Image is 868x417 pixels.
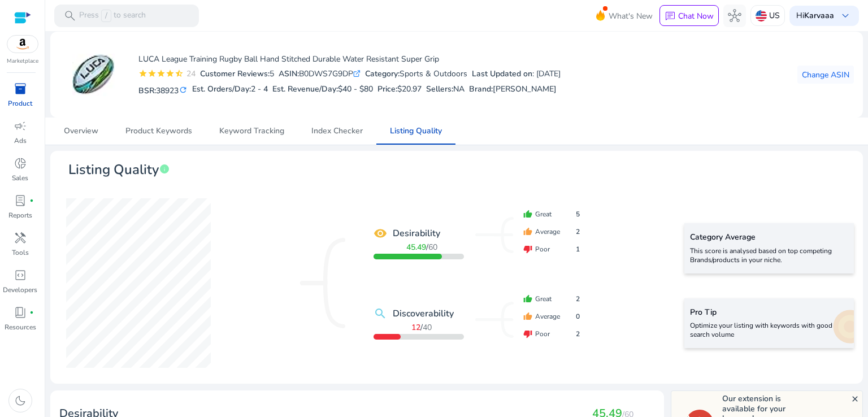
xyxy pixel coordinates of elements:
p: Press to search [79,10,146,22]
p: Hi [796,12,834,20]
span: 2 [576,329,580,339]
b: Last Updated on [472,68,532,79]
span: 2 - 4 [251,84,268,94]
button: Change ASIN [797,66,854,84]
h5: Est. Revenue/Day: [272,85,373,94]
div: Poor [523,244,580,254]
span: keyboard_arrow_down [839,9,852,23]
span: / [411,322,432,333]
mat-icon: remove_red_eye [374,227,387,240]
span: Keyword Tracking [219,127,284,135]
div: Average [523,311,580,322]
mat-icon: thumb_up [523,312,532,321]
mat-icon: star [138,69,147,78]
span: chat [665,11,676,22]
span: 38923 [156,85,179,96]
span: / [101,10,111,22]
span: Listing Quality [68,160,159,180]
span: Overview [64,127,98,135]
p: Reports [8,210,32,220]
h5: Pro Tip [690,308,848,318]
h5: BSR: [138,84,188,96]
span: code_blocks [14,268,27,282]
span: Listing Quality [390,127,442,135]
span: info [159,163,170,175]
mat-icon: star [157,69,166,78]
p: Resources [5,322,36,332]
span: campaign [14,119,27,133]
mat-icon: thumb_down [523,245,532,254]
button: hub [723,5,746,27]
span: Index Checker [311,127,363,135]
p: Marketplace [7,57,38,66]
p: Ads [14,136,27,146]
p: Chat Now [678,11,714,21]
div: Great [523,294,580,304]
mat-icon: star [166,69,175,78]
span: 5 [576,209,580,219]
span: NA [453,84,465,94]
mat-icon: thumb_up [523,210,532,219]
div: Average [523,227,580,237]
span: What's New [609,6,653,26]
span: handyman [14,231,27,245]
mat-icon: thumb_up [523,227,532,236]
img: amazon.svg [7,36,38,53]
span: 1 [576,244,580,254]
button: chatChat Now [659,5,719,27]
p: Product [8,98,32,108]
span: Product Keywords [125,127,192,135]
span: 40 [423,322,432,333]
span: donut_small [14,157,27,170]
p: US [769,6,780,25]
img: 41viakOnTuL._AC_US40_.jpg [72,54,115,96]
mat-icon: refresh [179,85,188,95]
span: Change ASIN [802,69,849,81]
span: search [63,9,77,23]
span: Brand [469,84,491,94]
p: Optimize your listing with keywords with good search volume [690,321,848,339]
div: Great [523,209,580,219]
h5: Price: [377,85,422,94]
div: : [DATE] [472,68,561,80]
div: Poor [523,329,580,339]
mat-icon: star [147,69,157,78]
p: Developers [3,285,37,295]
span: 2 [576,294,580,304]
p: Sales [12,173,28,183]
b: Desirability [393,227,440,240]
div: Sports & Outdoors [365,68,467,80]
b: Customer Reviews: [200,68,270,79]
div: B0DWS7G9DP [279,68,361,80]
span: 2 [576,227,580,237]
mat-icon: search [374,307,387,320]
h4: LUCA League Training Rugby Ball Hand Stitched Durable Water Resistant Super Grip [138,55,561,64]
span: / [406,242,437,253]
b: 45.49 [406,242,426,253]
span: 60 [428,242,437,253]
span: dark_mode [14,394,27,407]
h5: Est. Orders/Day: [192,85,268,94]
p: Tools [12,247,29,258]
div: 24 [184,68,196,80]
div: 5 [200,68,274,80]
mat-icon: thumb_down [523,329,532,338]
span: inventory_2 [14,82,27,95]
b: Discoverability [393,307,454,320]
mat-icon: thumb_up [523,294,532,303]
span: book_4 [14,306,27,319]
b: Karvaaa [804,10,834,21]
img: us.svg [756,10,767,21]
b: 12 [411,322,420,333]
b: Category: [365,68,400,79]
mat-icon: star_half [175,69,184,78]
span: [PERSON_NAME] [493,84,557,94]
b: ASIN: [279,68,299,79]
span: fiber_manual_record [29,198,34,203]
span: lab_profile [14,194,27,207]
span: $40 - $80 [338,84,373,94]
mat-icon: close [850,394,860,403]
span: fiber_manual_record [29,310,34,315]
span: hub [728,9,741,23]
span: 0 [576,311,580,322]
